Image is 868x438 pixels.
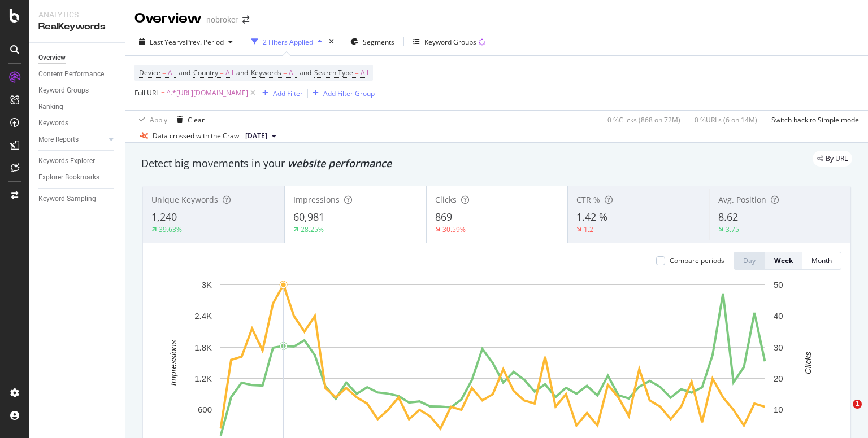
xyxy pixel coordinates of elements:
[206,14,238,25] div: nobroker
[327,36,336,47] div: times
[346,33,399,51] button: Segments
[161,88,165,98] span: =
[38,172,99,183] div: Explorer Bookmarks
[38,9,116,20] div: Analytics
[584,225,593,234] div: 1.2
[258,86,303,100] button: Add Filter
[308,86,375,100] button: Add Filter Group
[220,68,224,77] span: =
[734,252,765,270] button: Day
[774,311,783,321] text: 40
[134,9,202,28] div: Overview
[726,225,739,234] div: 3.75
[767,111,859,129] button: Switch back to Simple mode
[293,194,340,205] span: Impressions
[576,194,600,205] span: CTR %
[38,20,116,33] div: RealKeywords
[38,193,96,205] div: Keyword Sampling
[38,68,117,80] a: Content Performance
[853,400,862,409] span: 1
[670,256,724,265] div: Compare periods
[162,68,166,77] span: =
[38,172,117,183] a: Explorer Bookmarks
[424,37,476,47] div: Keyword Groups
[435,194,457,205] span: Clicks
[194,311,212,321] text: 2.4K
[150,37,179,47] span: Last Year
[38,134,79,146] div: More Reports
[38,68,104,80] div: Content Performance
[242,16,249,24] div: arrow-right-arrow-left
[826,155,848,162] span: By URL
[38,52,66,64] div: Overview
[134,111,167,129] button: Apply
[283,68,287,77] span: =
[202,280,212,290] text: 3K
[179,68,190,77] span: and
[159,225,182,234] div: 39.63%
[442,225,466,234] div: 30.59%
[247,33,327,51] button: 2 Filters Applied
[251,68,281,77] span: Keywords
[245,131,267,141] span: 2025 Aug. 4th
[38,117,117,129] a: Keywords
[38,101,117,113] a: Ranking
[172,111,205,129] button: Clear
[314,68,353,77] span: Search Type
[361,65,368,81] span: All
[38,101,63,113] div: Ranking
[301,225,324,234] div: 28.25%
[168,65,176,81] span: All
[241,129,281,143] button: [DATE]
[323,89,375,98] div: Add Filter Group
[38,117,68,129] div: Keywords
[38,85,117,97] a: Keyword Groups
[803,351,813,374] text: Clicks
[153,131,241,141] div: Data crossed with the Crawl
[289,65,297,81] span: All
[813,151,852,167] div: legacy label
[743,256,756,265] div: Day
[774,374,783,383] text: 20
[167,85,248,101] span: ^.*[URL][DOMAIN_NAME]
[151,194,218,205] span: Unique Keywords
[435,210,452,224] span: 869
[300,68,311,77] span: and
[193,68,218,77] span: Country
[576,210,607,224] span: 1.42 %
[263,37,313,47] div: 2 Filters Applied
[771,115,859,125] div: Switch back to Simple mode
[134,88,159,98] span: Full URL
[225,65,233,81] span: All
[774,280,783,290] text: 50
[38,155,95,167] div: Keywords Explorer
[695,115,757,125] div: 0 % URLs ( 6 on 14M )
[194,343,212,352] text: 1.8K
[38,155,117,167] a: Keywords Explorer
[802,252,841,270] button: Month
[811,256,832,265] div: Month
[188,115,205,125] div: Clear
[38,193,117,205] a: Keyword Sampling
[236,68,248,77] span: and
[151,210,177,224] span: 1,240
[134,33,237,51] button: Last YearvsPrev. Period
[607,115,680,125] div: 0 % Clicks ( 868 on 72M )
[355,68,359,77] span: =
[774,343,783,352] text: 30
[38,134,106,146] a: More Reports
[150,115,167,125] div: Apply
[194,374,212,383] text: 1.2K
[774,256,793,265] div: Week
[273,89,303,98] div: Add Filter
[168,340,178,386] text: Impressions
[718,210,738,224] span: 8.62
[409,33,490,51] button: Keyword Groups
[765,252,802,270] button: Week
[179,37,224,47] span: vs Prev. Period
[38,52,117,64] a: Overview
[38,85,89,97] div: Keyword Groups
[830,400,857,427] iframe: Intercom live chat
[718,194,766,205] span: Avg. Position
[774,405,783,414] text: 10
